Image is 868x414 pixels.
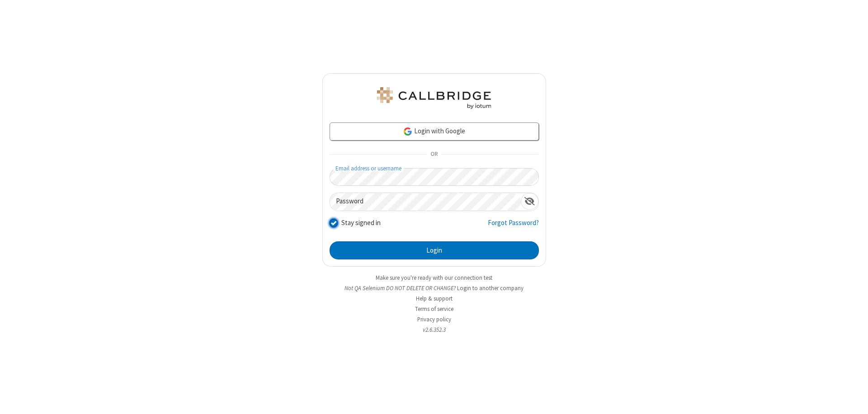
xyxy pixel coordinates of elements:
input: Email address or username [330,168,539,186]
li: v2.6.352.3 [322,325,546,334]
label: Stay signed in [341,218,381,228]
a: Help & support [416,295,453,302]
a: Make sure you're ready with our connection test [376,274,492,282]
img: google-icon.png [403,127,413,136]
input: Password [330,193,521,211]
a: Forgot Password? [488,218,539,235]
a: Terms of service [415,305,453,313]
span: OR [427,148,441,161]
button: Login to another company [457,284,524,292]
button: Login [330,241,539,259]
img: QA Selenium DO NOT DELETE OR CHANGE [375,87,493,109]
li: Not QA Selenium DO NOT DELETE OR CHANGE? [322,284,546,292]
a: Privacy policy [417,315,451,323]
div: Show password [521,193,538,210]
a: Login with Google [330,122,539,141]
